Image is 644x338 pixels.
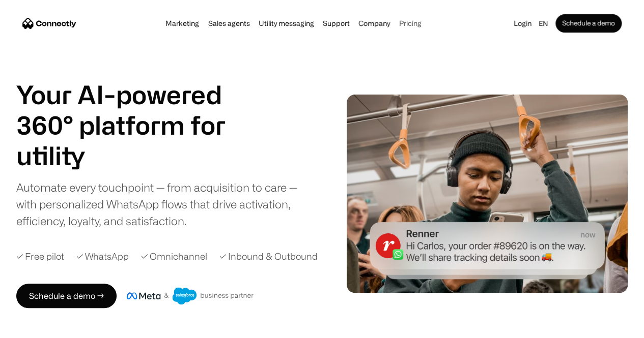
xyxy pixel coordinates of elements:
[20,320,61,334] ul: Language list
[16,79,250,140] h1: Your AI-powered 360° platform for
[256,19,317,27] a: Utility messaging
[22,16,76,31] a: home
[76,250,129,263] div: ✓ WhatsApp
[219,250,318,263] div: ✓ Inbound & Outbound
[16,250,64,263] div: ✓ Free pilot
[555,14,622,33] a: Schedule a demo
[127,287,254,304] img: Meta and Salesforce business partner badge.
[16,140,250,171] div: 3 of 4
[16,140,250,171] h1: utility
[162,19,202,27] a: Marketing
[355,16,393,30] div: Company
[535,16,555,30] div: en
[511,16,535,30] a: Login
[16,179,318,229] div: Automate every touchpoint — from acquisition to care — with personalized WhatsApp flows that driv...
[396,19,425,27] a: Pricing
[205,19,253,27] a: Sales agents
[141,250,207,263] div: ✓ Omnichannel
[16,284,117,308] a: Schedule a demo →
[320,19,353,27] a: Support
[16,140,250,171] div: carousel
[358,16,390,30] div: Company
[539,16,548,30] div: en
[10,319,61,334] aside: Language selected: English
